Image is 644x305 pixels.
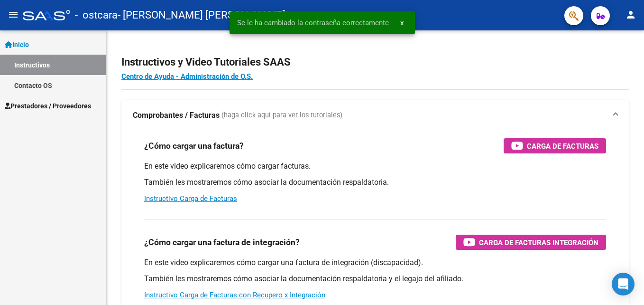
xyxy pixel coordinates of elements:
mat-icon: person [625,9,636,20]
button: Carga de Facturas [504,138,606,153]
a: Instructivo Carga de Facturas con Recupero x Integración [144,291,325,299]
a: Centro de Ayuda - Administración de O.S. [121,72,253,81]
span: Carga de Facturas Integración [479,237,598,248]
span: (haga click aquí para ver los tutoriales) [221,110,342,121]
p: También les mostraremos cómo asociar la documentación respaldatoria. [144,177,606,188]
span: - [PERSON_NAME] [PERSON_NAME] [118,5,285,26]
span: Carga de Facturas [527,140,598,152]
button: Carga de Facturas Integración [456,235,606,250]
h2: Instructivos y Video Tutoriales SAAS [121,53,629,71]
p: También les mostraremos cómo asociar la documentación respaldatoria y el legajo del afiliado. [144,274,606,284]
a: Instructivo Carga de Facturas [144,194,237,203]
span: x [400,19,404,27]
strong: Comprobantes / Facturas [133,110,220,121]
button: x [393,14,411,31]
p: En este video explicaremos cómo cargar una factura de integración (discapacidad). [144,257,606,268]
mat-expansion-panel-header: Comprobantes / Facturas (haga click aquí para ver los tutoriales) [121,100,629,131]
div: Open Intercom Messenger [612,273,635,295]
p: En este video explicaremos cómo cargar facturas. [144,161,606,172]
span: Prestadores / Proveedores [5,101,91,111]
h3: ¿Cómo cargar una factura? [144,139,244,152]
mat-icon: menu [8,9,19,20]
span: - ostcara [75,5,118,26]
span: Se le ha cambiado la contraseña correctamente [237,18,389,28]
span: Inicio [5,39,29,50]
h3: ¿Cómo cargar una factura de integración? [144,236,300,249]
